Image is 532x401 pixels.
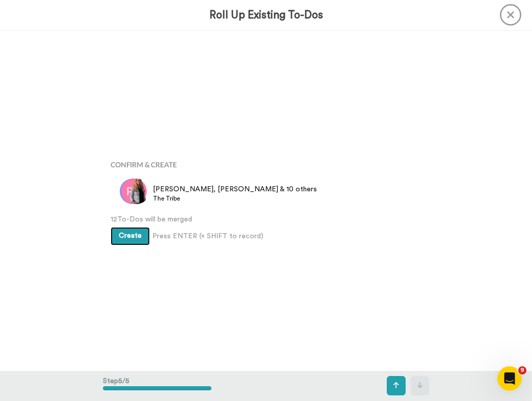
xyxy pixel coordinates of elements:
[124,179,149,204] img: 55247c31-5623-4ed7-b34f-0bf15df38743.png
[153,184,317,194] span: [PERSON_NAME], [PERSON_NAME] & 10 others
[111,214,421,224] span: 12 To-Dos will be merged
[111,161,421,168] h4: Confirm & Create
[518,366,526,374] span: 9
[209,9,323,21] h3: Roll Up Existing To-Dos
[497,366,522,391] iframe: Intercom live chat
[121,179,147,204] img: ph.png
[119,232,142,239] span: Create
[103,371,211,400] div: Step 5 / 5
[120,179,145,204] img: sw.png
[153,194,317,203] span: The Tribe
[111,227,150,245] button: Create
[152,231,263,241] span: Press ENTER (+ SHIFT to record)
